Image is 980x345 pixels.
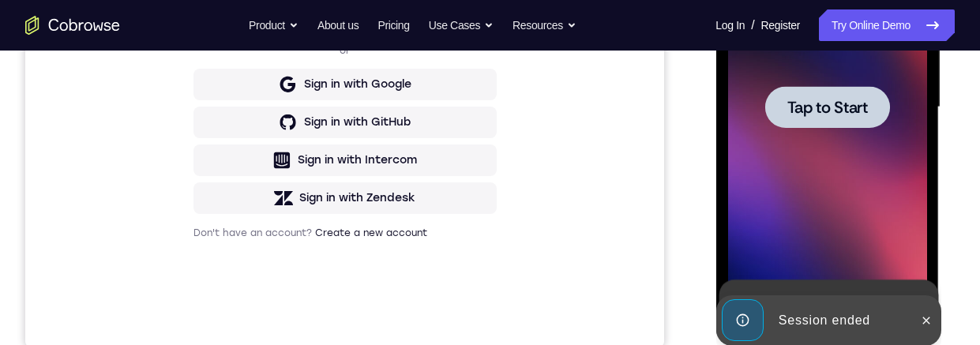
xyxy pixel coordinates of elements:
[168,108,471,130] h1: Sign in to your account
[249,9,299,41] button: Product
[761,9,800,41] a: Register
[751,16,754,35] span: /
[168,288,471,320] button: Sign in with GitHub
[25,16,120,35] a: Go to the home page
[513,9,576,41] button: Resources
[819,9,955,41] a: Try Online Demo
[311,226,328,238] p: or
[279,296,385,312] div: Sign in with GitHub
[168,250,471,282] button: Sign in with Google
[178,151,462,167] input: Enter your email
[317,9,359,41] a: About us
[71,225,152,241] span: Tap to Start
[429,9,494,41] button: Use Cases
[49,212,174,253] button: Tap to Start
[377,9,409,41] a: Pricing
[168,181,471,212] button: Sign in
[279,258,386,274] div: Sign in with Google
[715,9,745,41] a: Log In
